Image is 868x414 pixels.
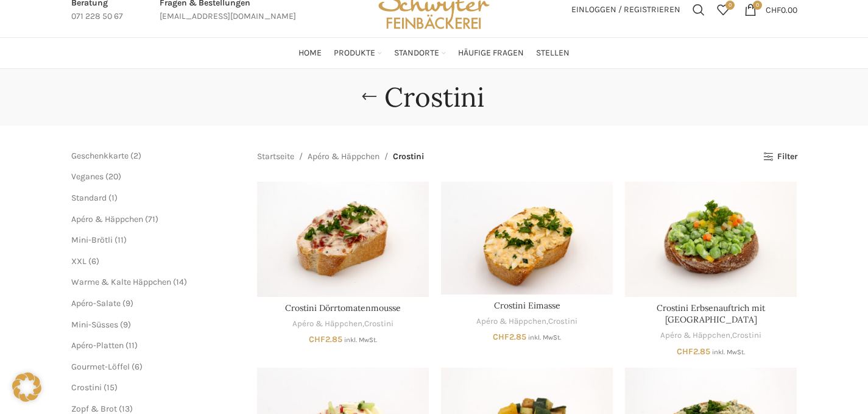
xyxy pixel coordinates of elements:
bdi: 2.85 [677,346,710,357]
a: Apéro & Häppchen [308,150,379,163]
span: 14 [176,277,184,287]
span: 20 [108,171,118,182]
span: 1 [111,193,115,203]
span: Häufige Fragen [458,48,524,59]
a: Crostini Dörrtomatenmousse [257,182,429,296]
a: Produkte [334,41,382,65]
a: Standorte [394,41,446,65]
span: Crostini [393,150,424,163]
span: CHF [493,332,509,342]
a: Geschenkkarte [71,151,129,161]
span: 9 [125,298,130,309]
a: Home [298,41,322,65]
a: Apéro & Häppchen [292,318,362,330]
span: Standorte [394,48,439,59]
a: Mini-Brötli [71,235,113,245]
a: Mini-Süsses [71,319,118,330]
a: Crostini Eimasse [494,300,560,311]
a: Apéro & Häppchen [660,330,730,341]
nav: Breadcrumb [257,150,424,163]
a: Warme & Kalte Häppchen [71,277,171,287]
span: 0 [753,1,762,10]
a: Häufige Fragen [458,41,524,65]
span: 13 [122,404,130,414]
a: Crostini Erbsenauftrich mit Philadelphia [625,182,797,296]
a: Standard [71,193,107,203]
small: inkl. MwSt. [528,334,561,341]
a: Go back [354,85,384,109]
a: Apéro & Häppchen [476,316,546,327]
small: inkl. MwSt. [712,348,745,356]
span: Einloggen / Registrieren [571,5,680,14]
span: 11 [118,235,124,245]
bdi: 2.85 [493,332,526,342]
a: Apéro-Salate [71,298,121,309]
span: Produkte [334,48,375,59]
small: inkl. MwSt. [344,336,377,344]
a: XXL [71,256,86,266]
span: 9 [123,319,128,330]
a: Filter [763,152,797,162]
a: Veganes [71,171,104,182]
span: 15 [107,382,115,393]
a: Crostini Eimasse [441,182,613,294]
a: Apéro & Häppchen [71,214,143,224]
a: Crostini Erbsenauftrich mit [GEOGRAPHIC_DATA] [657,302,765,326]
div: Main navigation [65,41,803,65]
a: Gourmet-Löffel [71,362,130,372]
div: , [441,316,613,327]
a: Crostini [364,318,393,330]
span: CHF [309,334,325,344]
bdi: 0.00 [766,4,797,15]
a: Stellen [536,41,570,65]
bdi: 2.85 [309,334,342,344]
span: 0 [725,1,735,10]
span: CHF [766,4,781,15]
span: 6 [91,256,96,266]
a: Crostini [548,316,577,327]
a: Crostini [732,330,761,341]
a: Site logo [374,4,493,14]
a: Startseite [257,150,294,163]
span: Stellen [536,48,570,59]
span: 2 [133,151,138,161]
span: 11 [129,340,135,351]
span: 6 [135,362,139,372]
a: Zopf & Brot [71,404,117,414]
a: Apéro-Platten [71,340,124,351]
a: Crostini [71,382,102,393]
div: , [625,330,797,341]
span: CHF [677,346,693,357]
h1: Crostini [384,81,484,113]
span: Home [298,48,322,59]
a: Crostini Dörrtomatenmousse [285,302,401,313]
span: 71 [148,214,155,224]
div: , [257,318,429,330]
